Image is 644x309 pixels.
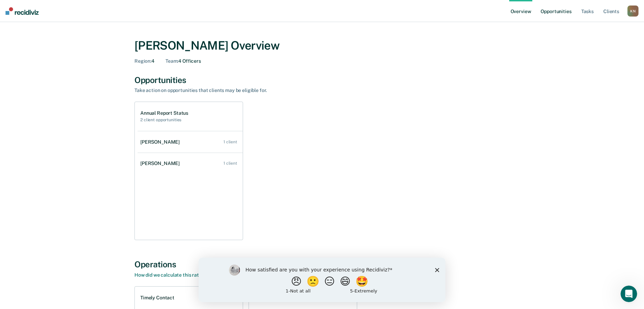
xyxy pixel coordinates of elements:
[627,6,638,17] button: KN
[140,139,182,145] div: [PERSON_NAME]
[134,87,376,93] div: Take action on opportunities that clients may be eligible for.
[140,110,188,116] h1: Annual Report Status
[199,258,445,302] iframe: Survey by Kim from Recidiviz
[138,154,243,173] a: [PERSON_NAME] 1 client
[134,259,510,269] div: Operations
[621,286,637,302] iframe: Intercom live chat
[223,140,237,144] div: 1 client
[223,161,237,166] div: 1 client
[165,58,201,64] div: 4 Officers
[140,295,174,301] h1: Timely Contact
[165,58,178,64] span: Team :
[134,39,510,53] div: [PERSON_NAME] Overview
[134,272,204,278] a: How did we calculate this rate?
[6,7,39,15] img: Recidiviz
[134,75,510,85] div: Opportunities
[138,132,243,152] a: [PERSON_NAME] 1 client
[134,58,151,64] span: Region :
[627,6,638,17] div: K N
[140,117,188,122] h2: 2 client opportunities
[134,58,154,64] div: 4
[140,161,182,166] div: [PERSON_NAME]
